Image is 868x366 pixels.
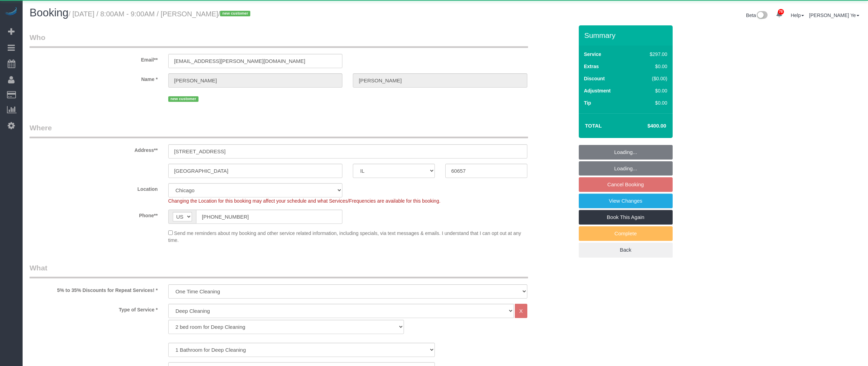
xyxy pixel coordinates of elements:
[584,51,601,58] label: Service
[68,10,252,18] small: / [DATE] / 8:00AM - 9:00AM / [PERSON_NAME]
[584,63,599,70] label: Extras
[809,13,859,18] a: [PERSON_NAME] Ye
[584,87,611,94] label: Adjustment
[24,73,163,83] label: Name *
[585,123,602,129] strong: Total
[772,7,786,22] a: 78
[756,11,768,20] img: New interface
[579,194,673,208] a: View Changes
[635,63,667,70] div: $0.00
[635,87,667,94] div: $0.00
[168,73,343,88] input: First Name**
[584,75,605,82] label: Discount
[353,73,527,88] input: Last Name*
[579,243,673,257] a: Back
[24,183,163,193] label: Location
[445,164,527,178] input: Zip Code**
[584,31,669,39] h3: Summary
[218,10,253,18] span: /
[30,7,68,19] span: Booking
[4,7,18,17] img: Automaid Logo
[626,123,666,129] h4: $400.00
[778,9,784,15] span: 78
[168,230,521,243] span: Send me reminders about my booking and other service related information, including specials, via...
[168,198,440,204] span: Changing the Location for this booking may affect your schedule and what Services/Frequencies are...
[635,75,667,82] div: ($0.00)
[579,210,673,225] a: Book This Again
[24,304,163,313] label: Type of Service *
[746,13,768,18] a: Beta
[30,263,528,278] legend: What
[584,99,591,106] label: Tip
[24,284,163,294] label: 5% to 35% Discounts for Repeat Services! *
[791,13,804,18] a: Help
[635,99,667,106] div: $0.00
[30,32,528,48] legend: Who
[168,96,198,102] span: new customer
[220,11,250,16] span: new customer
[635,51,667,58] div: $297.00
[30,123,528,138] legend: Where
